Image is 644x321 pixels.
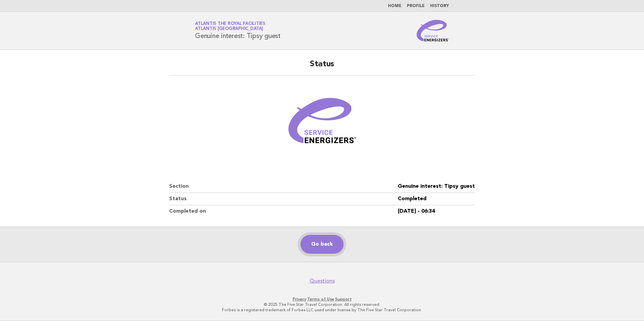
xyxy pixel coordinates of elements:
[169,205,398,217] dt: Completed on
[116,302,528,307] p: © 2025 The Five Star Travel Corporation. All rights reserved.
[430,4,449,8] a: History
[116,296,528,302] p: · ·
[307,297,334,301] a: Terms of Use
[417,20,449,41] img: Service Energizers
[195,22,281,39] h1: Genuine interest: Tipsy guest
[310,278,335,284] a: Questions
[169,59,475,75] h2: Status
[398,205,475,217] dd: [DATE] - 06:34
[169,180,398,193] dt: Section
[195,22,265,31] a: Atlantis The Royal FacilitiesAtlantis [GEOGRAPHIC_DATA]
[282,83,362,164] img: Verified
[398,180,475,193] dd: Genuine interest: Tipsy guest
[195,27,263,31] span: Atlantis [GEOGRAPHIC_DATA]
[300,235,344,254] a: Go back
[388,4,401,8] a: Home
[293,297,306,301] a: Privacy
[335,297,352,301] a: Support
[116,307,528,313] p: Forbes is a registered trademark of Forbes LLC used under license by The Five Star Travel Corpora...
[407,4,425,8] a: Profile
[169,193,398,205] dt: Status
[398,193,475,205] dd: Completed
